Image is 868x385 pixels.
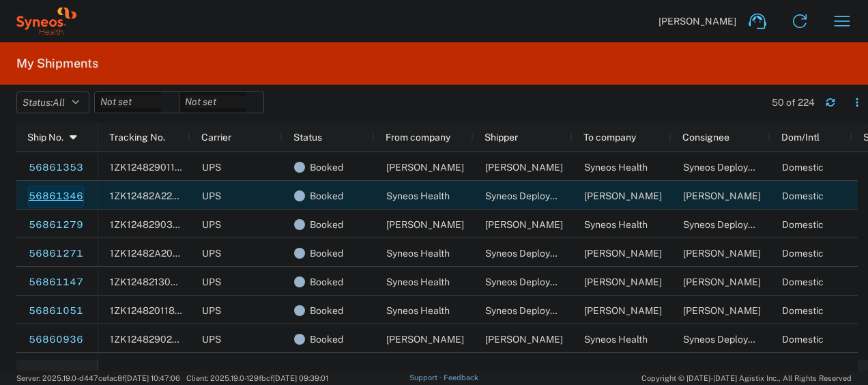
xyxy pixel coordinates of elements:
span: Megan Tureaud [683,305,761,316]
span: Trish Huston [386,334,464,345]
a: 56861147 [28,272,84,294]
span: Tracking No. [109,132,165,143]
span: UPS [202,248,221,259]
span: Booked [310,268,343,296]
span: Domestic [782,219,824,230]
span: Kenya Robinson [485,162,563,173]
a: 56861346 [28,186,84,208]
span: 1ZK12482A225741564 [110,190,212,201]
span: To company [583,132,636,143]
span: UPS [202,276,221,287]
span: Booked [310,153,343,182]
span: Syneos Deployments [485,276,577,287]
span: [PERSON_NAME] [659,15,736,27]
span: Syneos Deployments [485,248,577,259]
span: Domestic [782,162,824,173]
span: Server: 2025.19.0-d447cefac8f [16,374,180,382]
span: Booked [310,325,343,354]
span: Syneos Deployments [485,190,577,201]
span: UPS [202,219,221,230]
span: [DATE] 10:47:06 [125,374,180,382]
span: Syneos Deployments [683,219,775,230]
span: Syneos Health [386,248,450,259]
h2: My Shipments [16,55,98,72]
span: Syneos Deployments [683,162,775,173]
span: Booked [310,182,343,210]
span: Domestic [782,190,824,201]
span: Syneos Health [386,190,450,201]
span: UPS [202,305,221,316]
div: 50 of 224 [772,96,815,109]
span: UPS [202,334,221,345]
span: Copyright © [DATE]-[DATE] Agistix Inc., All Rights Reserved [641,372,852,384]
span: Booked [310,296,343,325]
span: Dom/Intl [781,132,820,143]
span: Marina Powell [386,219,464,230]
span: Shipper [484,132,518,143]
a: Support [409,373,444,382]
a: 56860931 [28,358,84,380]
span: Domestic [782,276,824,287]
span: Kenya Robinson [386,162,464,173]
span: Trish Huston [485,334,563,345]
span: Ship No. [27,132,63,143]
span: 1ZK124820118672218 [110,305,207,316]
span: Syneos Health [386,305,450,316]
span: Syneos Health [584,162,648,173]
a: 56860936 [28,329,84,351]
span: Syneos Health [584,219,648,230]
span: All [53,97,65,108]
input: Not set [179,92,263,113]
a: 56861353 [28,157,84,179]
span: 1ZK124829023743143 [110,334,212,345]
span: Domestic [782,305,824,316]
span: 1ZK12482A207431432 [110,248,212,259]
span: Booked [310,210,343,239]
span: UPS [202,190,221,201]
span: K.C. Jones [584,276,662,287]
span: From company [386,132,450,143]
span: K.C. Jones [683,276,761,287]
span: 1ZK124829011782847 [110,162,209,173]
a: 56861051 [28,300,84,322]
span: Syneos Deployments [683,334,775,345]
span: [DATE] 09:39:01 [273,374,328,382]
span: Marina Powell [485,219,563,230]
span: Booked [310,354,343,382]
span: Booked [310,239,343,268]
span: Status [293,132,322,143]
span: Syneos Health [386,276,450,287]
span: Syneos Health [584,334,648,345]
span: Kenya Robinson [584,190,662,201]
span: Consignee [682,132,729,143]
a: 56861271 [28,243,84,265]
button: Status:All [16,91,89,113]
span: Marina Powell [584,248,662,259]
span: Megan Tureaud [584,305,662,316]
span: 1ZK124821308229220 [110,276,211,287]
a: 56861279 [28,214,84,236]
span: Marina Powell [683,248,761,259]
span: Kenya Robinson [683,190,761,201]
input: Not set [95,92,179,113]
span: Client: 2025.19.0-129fbcf [186,374,328,382]
span: Domestic [782,248,824,259]
span: Syneos Deployments [485,305,577,316]
span: UPS [202,162,221,173]
a: Feedback [444,373,478,382]
span: 1ZK124829030183753 [110,219,213,230]
span: Domestic [782,334,824,345]
span: Carrier [201,132,231,143]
